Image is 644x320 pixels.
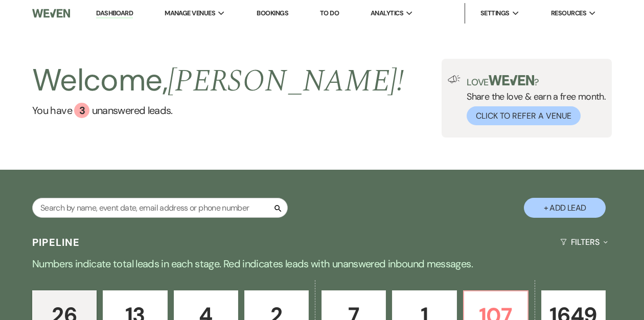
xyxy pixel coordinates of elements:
div: 3 [74,103,89,118]
h2: Welcome, [32,59,404,103]
img: weven-logo-green.svg [489,75,534,85]
span: Settings [480,8,510,18]
a: Dashboard [96,9,133,18]
button: Click to Refer a Venue [467,106,581,125]
span: Manage Venues [165,8,215,18]
span: Analytics [371,8,403,18]
button: Filters [556,228,612,256]
input: Search by name, event date, email address or phone number [32,198,288,218]
a: To Do [320,9,339,17]
a: Bookings [257,9,288,17]
a: You have 3 unanswered leads. [32,103,404,118]
h3: Pipeline [32,235,80,249]
img: loud-speaker-illustration.svg [448,75,461,83]
div: Share the love & earn a free month. [461,75,606,125]
span: [PERSON_NAME] ! [168,58,404,105]
button: + Add Lead [524,198,606,218]
img: Weven Logo [32,3,70,24]
p: Love ? [467,75,606,87]
span: Resources [551,8,586,18]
